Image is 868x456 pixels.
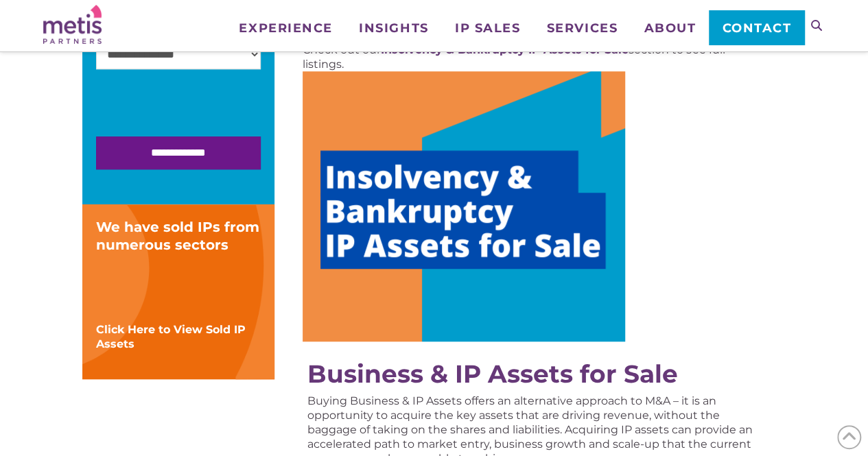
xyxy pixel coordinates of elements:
[723,22,792,34] span: Contact
[837,425,861,449] span: Back to Top
[709,10,804,45] a: Contact
[43,5,102,44] img: Metis Partners
[303,71,625,341] img: Image
[547,22,618,34] span: Services
[239,22,332,34] span: Experience
[644,22,696,34] span: About
[303,43,760,71] p: Check out our section to see full listings.
[96,323,246,350] a: Click Here to View Sold IP Assets
[455,22,520,34] span: IP Sales
[96,218,261,254] div: We have sold IPs from numerous sectors
[96,83,305,136] iframe: reCAPTCHA
[359,22,428,34] span: Insights
[307,359,677,389] a: Business & IP Assets for Sale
